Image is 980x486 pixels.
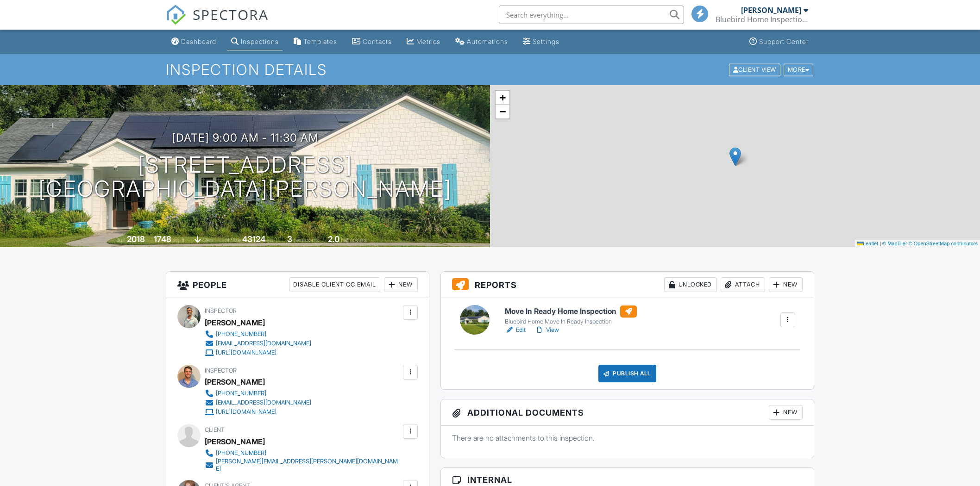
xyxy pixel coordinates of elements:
[241,37,279,45] div: Inspections
[441,399,814,426] h3: Additional Documents
[341,237,367,243] span: bathrooms
[205,458,401,473] a: [PERSON_NAME][EMAIL_ADDRESS][PERSON_NAME][DOMAIN_NAME]
[784,63,814,76] div: More
[216,349,276,356] div: [URL][DOMAIN_NAME]
[505,305,637,318] h6: Move In Ready Home Inspection
[205,398,311,407] a: [EMAIL_ADDRESS][DOMAIN_NAME]
[363,37,392,45] div: Contacts
[403,33,444,50] a: Metrics
[289,277,380,292] div: Disable Client CC Email
[716,15,808,24] div: Bluebird Home Inspections, LLC
[205,330,311,339] a: [PHONE_NUMBER]
[205,435,265,449] div: [PERSON_NAME]
[205,316,265,330] div: [PERSON_NAME]
[205,426,225,433] span: Client
[290,33,341,50] a: Templates
[384,277,418,292] div: New
[205,389,311,398] a: [PHONE_NUMBER]
[879,241,881,246] span: |
[496,105,509,118] a: Zoom out
[721,277,765,292] div: Attach
[287,234,292,244] div: 3
[759,37,809,45] div: Support Center
[205,375,265,389] div: [PERSON_NAME]
[505,325,526,335] a: Edit
[882,241,907,246] a: © MapTiler
[181,37,216,45] div: Dashboard
[769,277,803,292] div: New
[242,234,265,244] div: 43124
[452,33,512,50] a: Automations (Basic)
[227,33,283,50] a: Inspections
[267,237,278,243] span: sq.ft.
[205,339,311,348] a: [EMAIL_ADDRESS][DOMAIN_NAME]
[166,272,429,298] h3: People
[729,147,741,166] img: Marker
[505,305,637,326] a: Move In Ready Home Inspection Bluebird Home Move In Ready Inspection
[467,37,508,45] div: Automations
[328,234,339,244] div: 2.0
[216,408,276,416] div: [URL][DOMAIN_NAME]
[193,5,269,24] span: SPECTORA
[216,340,311,347] div: [EMAIL_ADDRESS][DOMAIN_NAME]
[909,241,978,246] a: © OpenStreetMap contributors
[728,66,783,73] a: Client View
[746,33,812,50] a: Support Center
[348,33,396,50] a: Contacts
[205,367,237,374] span: Inspector
[127,234,145,244] div: 2018
[598,365,656,382] div: Publish All
[496,91,509,105] a: Zoom in
[533,37,559,45] div: Settings
[500,106,506,117] span: −
[769,405,803,420] div: New
[535,325,559,335] a: View
[205,407,311,417] a: [URL][DOMAIN_NAME]
[500,92,506,103] span: +
[857,241,878,246] a: Leaflet
[216,399,311,406] div: [EMAIL_ADDRESS][DOMAIN_NAME]
[154,234,171,244] div: 1748
[205,449,401,458] a: [PHONE_NUMBER]
[168,33,220,50] a: Dashboard
[115,237,126,243] span: Built
[452,433,803,443] p: There are no attachments to this inspection.
[519,33,563,50] a: Settings
[38,153,452,202] h1: [STREET_ADDRESS] [GEOGRAPHIC_DATA][PERSON_NAME]
[664,277,717,292] div: Unlocked
[441,272,814,298] h3: Reports
[216,390,266,397] div: [PHONE_NUMBER]
[216,458,401,473] div: [PERSON_NAME][EMAIL_ADDRESS][PERSON_NAME][DOMAIN_NAME]
[166,12,269,32] a: SPECTORA
[216,449,266,457] div: [PHONE_NUMBER]
[499,6,684,24] input: Search everything...
[173,237,186,243] span: sq. ft.
[294,237,319,243] span: bedrooms
[221,237,241,243] span: Lot Size
[166,5,186,25] img: The Best Home Inspection Software - Spectora
[205,348,311,357] a: [URL][DOMAIN_NAME]
[166,62,814,78] h1: Inspection Details
[416,37,440,45] div: Metrics
[202,237,213,243] span: slab
[172,131,319,144] h3: [DATE] 9:00 am - 11:30 am
[741,6,801,15] div: [PERSON_NAME]
[729,63,780,76] div: Client View
[205,307,237,314] span: Inspector
[216,330,266,338] div: [PHONE_NUMBER]
[505,318,637,325] div: Bluebird Home Move In Ready Inspection
[303,37,337,45] div: Templates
